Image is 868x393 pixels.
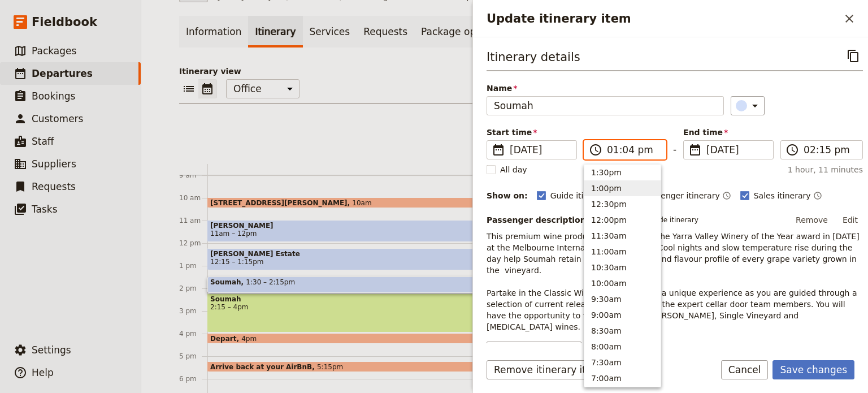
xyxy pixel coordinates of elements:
[210,295,817,303] span: Soumah
[722,189,731,202] button: Time shown on passenger itinerary
[584,196,661,212] button: 12:30pm
[414,16,506,47] a: Package options
[207,248,819,270] div: [PERSON_NAME] Estate12:15 – 1:15pm
[198,79,217,98] button: Calendar view
[207,293,819,332] div: Soumah2:15 – 4pm
[492,143,505,157] span: ​
[584,307,661,323] button: 9:00am
[688,143,702,157] span: ​
[210,303,817,311] span: 2:15 – 4pm
[210,199,352,206] span: [STREET_ADDRESS][PERSON_NAME]
[706,143,766,157] span: [DATE]
[487,342,581,359] button: Add sales description
[837,211,863,228] button: Edit
[500,164,527,175] span: All day
[32,158,76,170] span: Suppliers
[32,45,76,57] span: Packages
[487,10,840,27] h2: Update itinerary item
[721,360,769,379] button: Cancel
[584,165,661,180] button: 1:30pm
[643,190,719,201] span: Passenger itinerary
[32,367,54,378] span: Help
[813,189,822,202] button: Time shown on sales itinerary
[731,96,765,115] button: ​
[210,250,817,258] span: [PERSON_NAME] Estate
[584,180,661,196] button: 1:00pm
[179,261,207,270] div: 1 pm
[32,204,58,215] span: Tasks
[241,335,257,342] span: 4pm
[179,216,207,225] div: 11 am
[32,344,71,356] span: Settings
[207,361,819,372] div: Arrive back at your AirBnB5:15pm
[550,190,610,201] span: Guide itinerary
[207,333,819,344] div: Depart4pm
[607,143,659,157] input: ​
[487,190,528,201] div: Show on:
[32,14,97,31] span: Fieldbook
[303,16,357,47] a: Services
[210,222,817,230] span: [PERSON_NAME]
[248,16,302,47] a: Itinerary
[179,284,207,293] div: 2 pm
[840,9,859,28] button: Close drawer
[179,79,198,98] button: List view
[487,83,724,94] span: Name
[32,136,54,147] span: Staff
[317,363,343,370] span: 5:15pm
[32,113,83,124] span: Customers
[179,352,207,361] div: 5 pm
[179,239,207,248] div: 12 pm
[179,16,248,47] a: Information
[844,46,863,66] button: Copy itinerary item
[584,291,661,307] button: 9:30am
[179,66,830,77] p: Itinerary view
[804,143,856,157] input: ​
[207,277,819,293] div: Soumah1:30 – 2:15pm
[210,278,246,286] span: Soumah
[32,181,76,192] span: Requests
[207,197,819,208] div: [STREET_ADDRESS][PERSON_NAME]10am
[754,190,811,201] span: Sales itinerary
[487,231,863,332] p: This premium wine producer was awarded the Yarra Valley Winery of the Year award in [DATE] at the...
[584,370,661,386] button: 7:00am
[179,306,207,316] div: 3 pm
[210,335,241,342] span: Depart
[179,374,207,383] div: 6 pm
[246,278,295,291] span: 1:30 – 2:15pm
[584,260,661,275] button: 10:30am
[737,99,762,113] div: ​
[510,143,570,157] span: [DATE]
[584,212,661,228] button: 12:00pm
[791,211,833,228] button: Remove
[683,127,774,138] span: End time
[487,360,609,379] button: Remove itinerary item
[210,258,263,266] span: 12:15 – 1:15pm
[32,90,75,102] span: Bookings
[32,68,93,79] span: Departures
[487,96,724,115] input: Name
[179,171,207,180] div: 9 am
[584,339,661,355] button: 8:00am
[487,49,580,66] h3: Itinerary details
[179,193,207,202] div: 10 am
[584,275,661,291] button: 10:00am
[210,363,317,370] span: Arrive back at your AirBnB
[210,230,257,237] span: 11am – 12pm
[584,244,661,260] button: 11:00am
[352,199,371,206] span: 10am
[357,16,414,47] a: Requests
[179,329,207,338] div: 4 pm
[207,220,819,242] div: [PERSON_NAME]11am – 12pm
[584,323,661,339] button: 8:30am
[584,355,661,370] button: 7:30am
[589,143,602,157] span: ​
[584,228,661,244] button: 11:30am
[487,127,577,138] span: Start time
[772,360,854,379] button: Save changes
[788,164,863,175] span: 1 hour, 11 minutes
[487,214,597,226] label: Passenger description
[673,142,676,159] span: -
[785,143,799,157] span: ​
